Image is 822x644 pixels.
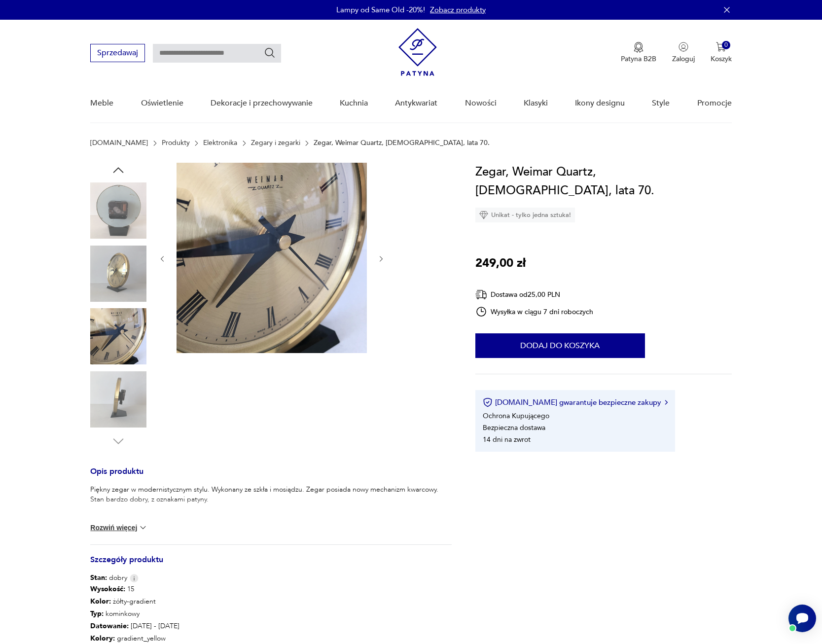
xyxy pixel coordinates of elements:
[475,163,732,200] h1: Zegar, Weimar Quartz, [DEMOGRAPHIC_DATA], lata 70.
[90,634,115,643] b: Kolory :
[90,50,145,57] a: Sprzedawaj
[203,139,237,147] a: Elektronika
[722,41,730,49] div: 0
[90,182,146,239] img: Zdjęcie produktu Zegar, Weimar Quartz, Niemcy, lata 70.
[483,423,545,432] li: Bezpieczna dostawa
[465,84,497,122] a: Nowości
[90,246,146,302] img: Zdjęcie produktu Zegar, Weimar Quartz, Niemcy, lata 70.
[575,84,625,122] a: Ikony designu
[524,84,548,122] a: Klasyki
[621,42,656,64] a: Ikona medaluPatyna B2B
[621,42,656,64] button: Patyna B2B
[90,608,230,620] p: kominkowy
[90,511,451,521] p: Średnica 14 cm. (101)
[621,54,656,64] p: Patyna B2B
[711,54,732,64] p: Koszyk
[475,306,594,318] div: Wysyłka w ciągu 7 dni roboczych
[141,84,183,122] a: Oświetlenie
[483,435,531,444] li: 14 dni na zwrot
[479,211,488,219] img: Ikona diamentu
[336,5,425,15] p: Lampy od Same Old -20%!
[90,371,146,428] img: Zdjęcie produktu Zegar, Weimar Quartz, Niemcy, lata 70.
[177,163,367,353] img: Zdjęcie produktu Zegar, Weimar Quartz, Niemcy, lata 70.
[211,84,313,122] a: Dekoracje i przechowywanie
[483,397,493,407] img: Ikona certyfikatu
[395,84,437,122] a: Antykwariat
[475,288,487,301] img: Ikona dostawy
[314,139,490,147] p: Zegar, Weimar Quartz, [DEMOGRAPHIC_DATA], lata 70.
[90,84,113,122] a: Meble
[162,139,190,147] a: Produkty
[264,47,276,59] button: Szukaj
[711,42,732,64] button: 0Koszyk
[90,620,230,632] p: [DATE] - [DATE]
[90,557,451,573] h3: Szczegóły produktu
[398,28,437,76] img: Patyna - sklep z meblami i dekoracjami vintage
[138,523,148,533] img: chevron down
[90,308,146,364] img: Zdjęcie produktu Zegar, Weimar Quartz, Niemcy, lata 70.
[475,333,645,358] button: Dodaj do koszyka
[652,84,670,122] a: Style
[90,139,148,147] a: [DOMAIN_NAME]
[251,139,300,147] a: Zegary i zegarki
[716,42,726,52] img: Ikona koszyka
[475,254,526,273] p: 249,00 zł
[90,595,230,608] p: żółty-gradient
[90,523,147,533] button: Rozwiń więcej
[90,573,107,582] b: Stan:
[475,288,594,301] div: Dostawa od 25,00 PLN
[90,584,125,594] b: Wysokość :
[90,597,111,606] b: Kolor:
[483,411,549,421] li: Ochrona Kupującego
[697,84,732,122] a: Promocje
[90,609,104,618] b: Typ :
[90,583,230,595] p: 15
[634,42,643,53] img: Ikona medalu
[90,44,145,62] button: Sprzedawaj
[430,5,486,15] a: Zobacz produkty
[340,84,368,122] a: Kuchnia
[672,54,695,64] p: Zaloguj
[130,574,139,582] img: Info icon
[475,208,575,222] div: Unikat - tylko jedna sztuka!
[672,42,695,64] button: Zaloguj
[90,621,129,631] b: Datowanie :
[90,573,127,583] span: dobry
[665,400,668,405] img: Ikona strzałki w prawo
[788,605,816,632] iframe: Smartsupp widget button
[90,485,451,504] p: Piękny zegar w modernistycznym stylu. Wykonany ze szkła i mosiądzu. Zegar posiada nowy mechanizm ...
[679,42,688,52] img: Ikonka użytkownika
[483,397,668,407] button: [DOMAIN_NAME] gwarantuje bezpieczne zakupy
[90,468,451,485] h3: Opis produktu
